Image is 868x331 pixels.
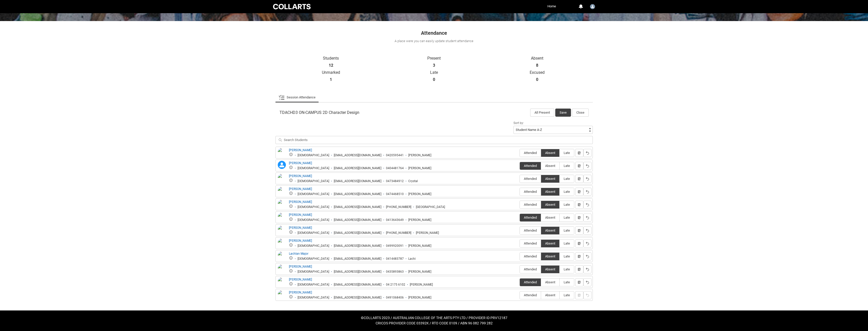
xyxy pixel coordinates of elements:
[329,63,333,68] strong: 12
[583,201,592,209] button: Reset
[575,175,583,183] button: Notes
[289,213,312,217] a: [PERSON_NAME]
[575,188,583,196] button: Notes
[541,293,559,297] span: Absent
[575,162,583,170] button: Notes
[486,70,589,75] p: Excused
[289,174,312,178] a: [PERSON_NAME]
[298,179,329,183] div: [DEMOGRAPHIC_DATA]
[298,270,329,274] div: [DEMOGRAPHIC_DATA]
[410,283,433,287] div: [PERSON_NAME]
[520,254,541,258] span: Attended
[560,280,574,284] span: Late
[334,283,381,287] div: [EMAIL_ADDRESS][DOMAIN_NAME]
[536,77,538,82] strong: 0
[278,225,286,237] img: Hermione Ferguson
[298,192,329,196] div: [DEMOGRAPHIC_DATA]
[334,192,381,196] div: [EMAIL_ADDRESS][DOMAIN_NAME]
[278,187,286,198] img: Ella Caddy
[433,77,435,82] strong: 0
[408,218,431,222] div: [PERSON_NAME]
[278,213,286,224] img: Emmalynn Clarke
[278,238,286,250] img: Joshua James
[560,177,574,181] span: Late
[386,166,404,170] div: 0404481764
[334,296,381,300] div: [EMAIL_ADDRESS][DOMAIN_NAME]
[289,161,312,165] a: [PERSON_NAME]
[583,291,592,299] button: Reset
[386,283,405,287] div: 04 2175 6102
[541,267,559,271] span: Absent
[298,283,329,287] div: [DEMOGRAPHIC_DATA]
[560,151,574,155] span: Late
[408,166,431,170] div: [PERSON_NAME]
[541,164,559,168] span: Absent
[289,252,308,255] a: Lachlan Major
[275,39,593,44] div: A place were you can easily update student attendance
[289,265,312,268] a: [PERSON_NAME]
[520,203,541,206] span: Attended
[280,56,383,61] p: Students
[583,175,592,183] button: Reset
[541,280,559,284] span: Absent
[334,270,381,274] div: [EMAIL_ADDRESS][DOMAIN_NAME]
[408,270,431,274] div: [PERSON_NAME]
[575,201,583,209] button: Notes
[408,153,431,157] div: [PERSON_NAME]
[572,109,589,117] button: Close
[421,30,447,36] span: Attendance
[590,4,595,9] img: User16752042218789240631
[560,203,574,206] span: Late
[408,179,418,183] div: Crystal
[386,192,404,196] div: 0474468510
[334,205,381,209] div: [EMAIL_ADDRESS][DOMAIN_NAME]
[298,205,329,209] div: [DEMOGRAPHIC_DATA]
[275,92,319,102] li: Session Attendance
[289,291,312,294] a: [PERSON_NAME]
[575,227,583,235] button: Notes
[298,296,329,300] div: [DEMOGRAPHIC_DATA]
[520,177,541,181] span: Attended
[520,190,541,194] span: Attended
[583,252,592,260] button: Reset
[298,153,329,157] div: [DEMOGRAPHIC_DATA]
[541,216,559,219] span: Absent
[289,226,312,230] a: [PERSON_NAME]
[330,77,332,82] strong: 1
[386,179,404,183] div: 0473484912
[520,241,541,245] span: Attended
[520,267,541,271] span: Attended
[541,229,559,232] span: Absent
[520,151,541,155] span: Attended
[386,205,411,209] div: [PHONE_NUMBER]
[386,257,404,261] div: 0414483787
[575,239,583,248] button: Notes
[298,257,329,261] div: [DEMOGRAPHIC_DATA]
[408,244,431,248] div: [PERSON_NAME]
[575,252,583,260] button: Notes
[541,151,559,155] span: Absent
[575,149,583,157] button: Notes
[334,257,381,261] div: [EMAIL_ADDRESS][DOMAIN_NAME]
[298,218,329,222] div: [DEMOGRAPHIC_DATA]
[560,216,574,219] span: Late
[575,214,583,222] button: Notes
[408,257,416,261] div: Lachi
[536,63,538,68] strong: 8
[289,278,312,281] a: [PERSON_NAME]
[560,267,574,271] span: Late
[541,190,559,194] span: Absent
[530,109,554,117] button: All Present
[541,177,559,181] span: Absent
[560,190,574,194] span: Late
[583,188,592,196] button: Reset
[278,251,286,263] img: Lachlan Major
[541,254,559,258] span: Absent
[486,56,589,61] p: Absent
[541,241,559,245] span: Absent
[546,3,557,10] a: Home
[278,148,286,163] img: Allayna Isabelle Lim
[280,110,359,115] span: TDACHD3 ON-CAMPUS 2D Character Design
[278,277,286,288] img: Sam Carlisle
[560,229,574,232] span: Late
